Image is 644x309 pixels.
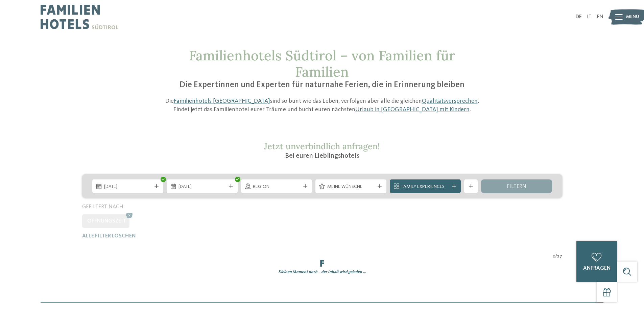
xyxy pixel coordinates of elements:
p: Die sind so bunt wie das Leben, verfolgen aber alle die gleichen . Findet jetzt das Familienhotel... [162,97,483,114]
span: Familienhotels Südtirol – von Familien für Familien [189,47,455,80]
a: Urlaub in [GEOGRAPHIC_DATA] mit Kindern [355,107,470,113]
div: Kleinen Moment noch – der Inhalt wird geladen … [77,269,567,275]
span: Meine Wünsche [327,184,375,190]
span: Menü [626,14,639,20]
a: EN [597,14,603,20]
a: Qualitätsversprechen [422,98,478,104]
span: [DATE] [104,184,151,190]
span: Bei euren Lieblingshotels [285,153,359,159]
span: / [555,253,557,260]
span: Die Expertinnen und Experten für naturnahe Ferien, die in Erinnerung bleiben [180,81,464,89]
span: anfragen [583,266,611,271]
a: Familienhotels [GEOGRAPHIC_DATA] [174,98,270,104]
a: anfragen [576,241,617,282]
span: 27 [557,253,562,260]
span: Family Experiences [402,184,449,190]
span: [DATE] [178,184,226,190]
span: Region [253,184,300,190]
span: 2 [553,253,555,260]
span: Jetzt unverbindlich anfragen! [264,141,380,152]
a: DE [575,14,582,20]
a: IT [587,14,592,20]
